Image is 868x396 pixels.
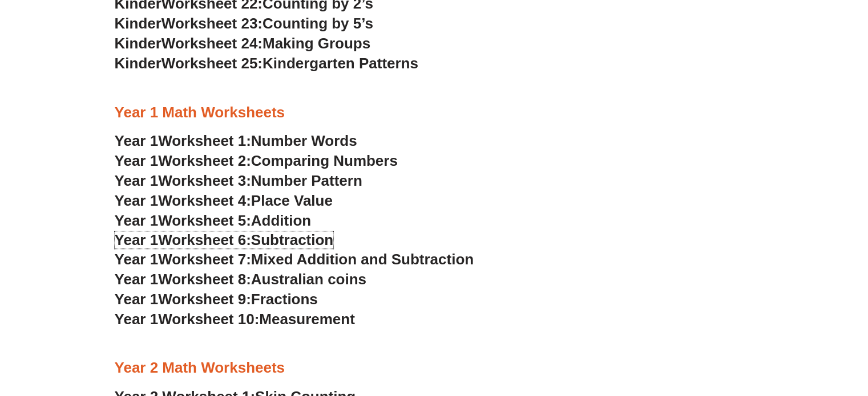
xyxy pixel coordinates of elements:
span: Worksheet 9: [158,291,251,308]
span: Comparing Numbers [251,152,398,169]
span: Worksheet 3: [158,172,251,189]
a: Year 1Worksheet 9:Fractions [115,291,318,308]
span: Number Pattern [251,172,362,189]
a: Year 1Worksheet 10:Measurement [115,311,355,328]
span: Subtraction [251,231,333,248]
a: Year 1Worksheet 7:Mixed Addition and Subtraction [115,251,474,268]
iframe: Chat Widget [678,268,868,396]
span: Worksheet 25: [162,55,263,72]
span: Australian coins [251,271,366,288]
a: Year 1Worksheet 6:Subtraction [115,231,334,248]
span: Measurement [259,311,355,328]
a: Year 1Worksheet 1:Number Words [115,132,357,149]
a: Year 1Worksheet 5:Addition [115,212,312,229]
span: Addition [251,212,311,229]
a: Year 1Worksheet 8:Australian coins [115,271,366,288]
span: Mixed Addition and Subtraction [251,251,474,268]
span: Place Value [251,192,333,209]
span: Kindergarten Patterns [263,55,418,72]
span: Making Groups [263,35,370,52]
span: Number Words [251,132,357,149]
span: Worksheet 23: [162,15,263,32]
span: Counting by 5’s [263,15,373,32]
span: Worksheet 6: [158,231,251,248]
h3: Year 1 Math Worksheets [115,103,754,123]
a: Year 1Worksheet 2:Comparing Numbers [115,152,398,169]
span: Worksheet 1: [158,132,251,149]
a: Year 1Worksheet 3:Number Pattern [115,172,362,189]
span: Worksheet 2: [158,152,251,169]
span: Worksheet 8: [158,271,251,288]
span: Kinder [115,35,162,52]
span: Worksheet 4: [158,192,251,209]
span: Fractions [251,291,318,308]
span: Worksheet 5: [158,212,251,229]
span: Kinder [115,15,162,32]
span: Worksheet 10: [158,311,259,328]
span: Worksheet 24: [162,35,263,52]
span: Kinder [115,55,162,72]
span: Worksheet 7: [158,251,251,268]
h3: Year 2 Math Worksheets [115,358,754,378]
a: Year 1Worksheet 4:Place Value [115,192,333,209]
